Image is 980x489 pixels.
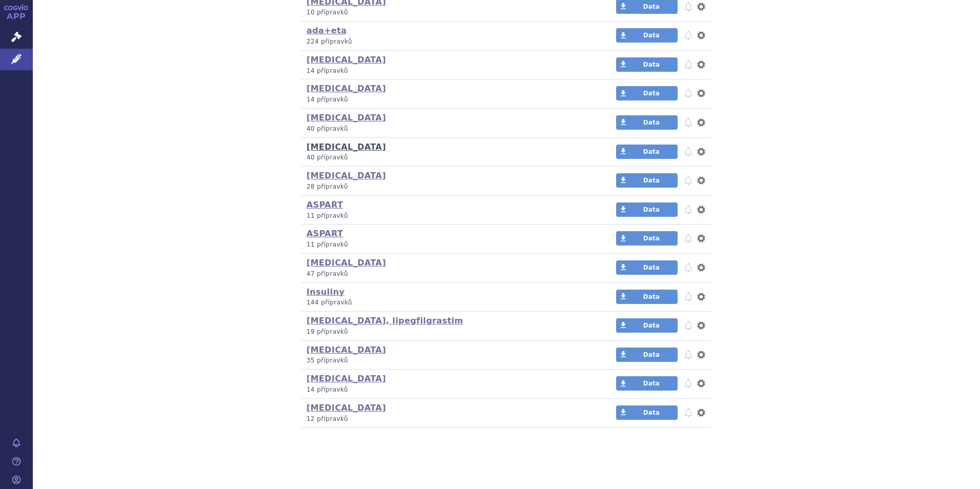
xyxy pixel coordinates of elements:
[307,142,386,152] a: [MEDICAL_DATA]
[616,115,678,130] a: Data
[307,67,348,74] span: 14 přípravků
[616,173,678,188] a: Data
[307,403,386,413] a: [MEDICAL_DATA]
[307,84,386,93] a: [MEDICAL_DATA]
[307,316,463,325] a: [MEDICAL_DATA], lipegfilgrastim
[307,113,386,123] a: [MEDICAL_DATA]
[643,90,660,97] span: Data
[307,357,348,364] span: 35 přípravků
[683,58,693,71] button: notifikace
[696,203,706,216] button: nastavení
[307,26,347,35] a: ada+eta
[643,351,660,358] span: Data
[616,376,678,391] a: Data
[616,405,678,420] a: Data
[307,38,352,45] span: 224 přípravků
[683,377,693,390] button: notifikace
[696,261,706,274] button: nastavení
[696,291,706,303] button: nastavení
[616,202,678,217] a: Data
[643,235,660,242] span: Data
[307,386,348,393] span: 14 přípravků
[307,415,348,422] span: 12 přípravků
[683,87,693,99] button: notifikace
[696,377,706,390] button: nastavení
[643,264,660,271] span: Data
[616,57,678,72] a: Data
[307,9,348,16] span: 10 přípravků
[307,299,352,306] span: 144 přípravků
[683,349,693,361] button: notifikace
[683,29,693,42] button: notifikace
[683,146,693,158] button: notifikace
[307,154,348,161] span: 40 přípravků
[683,406,693,419] button: notifikace
[643,148,660,155] span: Data
[683,174,693,187] button: notifikace
[696,232,706,244] button: nastavení
[696,174,706,187] button: nastavení
[696,116,706,129] button: nastavení
[683,291,693,303] button: notifikace
[643,206,660,213] span: Data
[683,261,693,274] button: notifikace
[683,116,693,129] button: notifikace
[696,1,706,13] button: nastavení
[616,145,678,159] a: Data
[616,348,678,362] a: Data
[696,58,706,71] button: nastavení
[307,287,344,297] a: Insuliny
[643,177,660,184] span: Data
[696,146,706,158] button: nastavení
[307,241,348,248] span: 11 přípravků
[683,319,693,332] button: notifikace
[307,171,386,180] a: [MEDICAL_DATA]
[643,61,660,68] span: Data
[616,231,678,246] a: Data
[307,125,348,132] span: 40 přípravků
[696,87,706,99] button: nastavení
[643,380,660,387] span: Data
[616,318,678,333] a: Data
[307,345,386,355] a: [MEDICAL_DATA]
[683,1,693,13] button: notifikace
[696,349,706,361] button: nastavení
[307,374,386,383] a: [MEDICAL_DATA]
[616,28,678,43] a: Data
[616,86,678,100] a: Data
[307,258,386,268] a: [MEDICAL_DATA]
[643,32,660,39] span: Data
[683,232,693,244] button: notifikace
[616,290,678,304] a: Data
[696,319,706,332] button: nastavení
[696,29,706,42] button: nastavení
[643,409,660,416] span: Data
[643,322,660,329] span: Data
[683,203,693,216] button: notifikace
[307,229,343,238] a: ASPART
[307,270,348,277] span: 47 přípravků
[307,200,343,210] a: ASPART
[643,3,660,10] span: Data
[307,328,348,335] span: 19 přípravků
[616,260,678,275] a: Data
[307,55,386,65] a: [MEDICAL_DATA]
[307,183,348,190] span: 28 přípravků
[696,406,706,419] button: nastavení
[643,293,660,300] span: Data
[307,96,348,103] span: 14 přípravků
[307,212,348,219] span: 11 přípravků
[643,119,660,126] span: Data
